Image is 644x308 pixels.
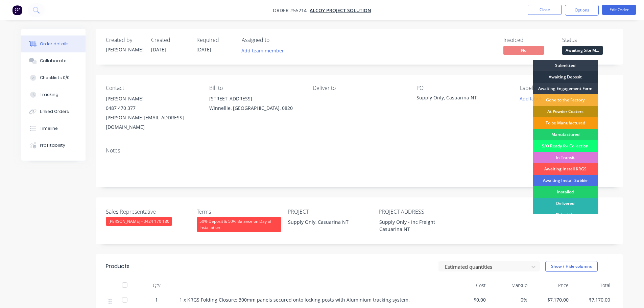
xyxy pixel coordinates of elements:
label: PROJECT ADDRESS [379,208,463,216]
button: Order details [21,35,86,52]
div: Created by [106,37,143,43]
span: $7,170.00 [533,296,569,303]
div: Installed [533,186,598,198]
div: Assigned to [242,37,309,43]
div: Cost [447,279,489,292]
div: Products [106,262,129,270]
div: [PERSON_NAME][EMAIL_ADDRESS][DOMAIN_NAME] [106,113,198,132]
div: Checklists 0/0 [40,75,70,81]
div: Status [562,37,613,43]
div: Total [571,279,613,292]
div: Winnellie, [GEOGRAPHIC_DATA], 0820 [209,103,302,113]
span: 0% [491,296,527,303]
div: Awaiting Install KRGS [533,163,598,175]
div: [PERSON_NAME] - 0424 170 180 [106,217,172,226]
div: Contact [106,85,198,91]
button: Checklists 0/0 [21,69,86,86]
div: Supply Only, Casuarina NT [283,217,367,227]
div: Collaborate [40,58,67,64]
div: Price [530,279,572,292]
span: $0.00 [450,296,486,303]
button: Awaiting Site M... [562,46,603,56]
div: Invoiced [503,37,554,43]
button: Collaborate [21,52,86,69]
button: Tracking [21,86,86,103]
div: Qty [136,279,177,292]
div: Labels [520,85,613,91]
div: Required [196,37,234,43]
span: [DATE] [151,46,166,53]
div: Order details [40,41,69,47]
div: To be Manufactured [533,117,598,129]
div: PO [416,85,509,91]
button: Add labels [516,94,547,103]
button: Options [565,5,599,16]
button: Show / Hide columns [545,261,598,272]
div: Bill to [209,85,302,91]
div: Linked Orders [40,109,69,115]
div: Profitability [40,142,65,148]
button: Add team member [242,46,288,55]
div: Manufactured [533,129,598,140]
div: 50% Deposit & 50% Balance on Day of Installation [197,217,281,232]
div: Gone to the Factory [533,94,598,106]
span: Order #55214 - [273,7,310,14]
button: Edit Order [602,5,636,15]
label: Terms [197,208,281,216]
div: Created [151,37,188,43]
div: [PERSON_NAME] [106,46,143,53]
span: $7,170.00 [574,296,610,303]
span: No [503,46,544,54]
div: Submitted [533,60,598,71]
button: Profitability [21,137,86,154]
button: Close [528,5,562,15]
div: Awaiting Engagement Form [533,83,598,94]
div: S/O Ready for Collection [533,140,598,152]
div: Awaiting Install Subbie [533,175,598,186]
span: [DATE] [196,46,211,53]
div: Notes [106,147,613,154]
button: Linked Orders [21,103,86,120]
span: 1 [155,296,158,303]
div: Supply Only - Inc Freight Casuarina NT [374,217,458,234]
div: [STREET_ADDRESS]Winnellie, [GEOGRAPHIC_DATA], 0820 [209,94,302,116]
button: Timeline [21,120,86,137]
img: Factory [12,5,22,15]
button: Add team member [238,46,287,55]
div: Delivered [533,198,598,209]
span: Awaiting Site M... [562,46,603,54]
div: In Transit [533,152,598,163]
div: 0487 470 377 [106,103,198,113]
div: [PERSON_NAME] [106,94,198,103]
div: Markup [488,279,530,292]
div: Picked Up [533,209,598,221]
div: Deliver to [313,85,405,91]
label: PROJECT [288,208,372,216]
div: Supply Only, Casuarina NT [416,94,501,103]
div: [STREET_ADDRESS] [209,94,302,103]
span: 1 x KRGS Folding Closure: 300mm panels secured onto locking posts with Aluminium tracking system. [180,297,410,303]
div: Awaiting Deposit [533,71,598,83]
div: Timeline [40,125,58,132]
div: [PERSON_NAME]0487 470 377[PERSON_NAME][EMAIL_ADDRESS][DOMAIN_NAME] [106,94,198,132]
a: Alcoy Project Solution [310,7,371,14]
label: Sales Representative [106,208,190,216]
div: Tracking [40,92,58,98]
div: At Powder Coaters [533,106,598,117]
